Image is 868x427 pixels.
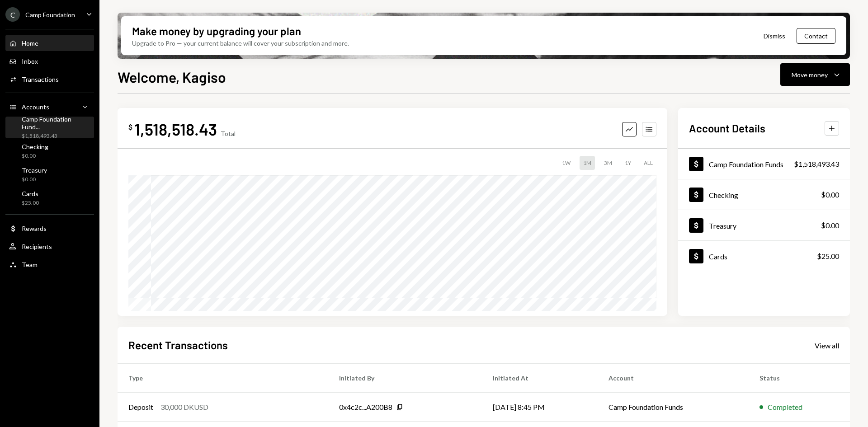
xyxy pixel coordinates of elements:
[5,220,94,236] a: Rewards
[132,38,349,48] div: Upgrade to Pro — your current balance will cover your subscription and more.
[5,7,20,22] div: C
[22,152,48,160] div: $0.00
[22,199,39,207] div: $25.00
[22,243,52,250] div: Recipients
[5,256,94,272] a: Team
[817,251,839,262] div: $25.00
[134,119,217,139] div: 1,518,518.43
[794,159,839,169] div: $1,518,493.43
[22,75,59,83] div: Transactions
[22,115,90,131] div: Camp Foundation Fund...
[132,23,301,38] div: Make money by upgrading your plan
[221,130,236,137] div: Total
[22,103,49,111] div: Accounts
[22,176,47,183] div: $0.00
[689,121,765,136] h2: Account Details
[5,238,94,254] a: Recipients
[118,364,328,393] th: Type
[22,143,48,150] div: Checking
[821,189,839,200] div: $0.00
[22,261,38,268] div: Team
[339,402,392,413] div: 0x4c2c...A200B8
[621,156,635,170] div: 1Y
[5,99,94,115] a: Accounts
[768,402,802,413] div: Completed
[600,156,616,170] div: 3M
[128,402,153,413] div: Deposit
[25,11,75,19] div: Camp Foundation
[709,191,738,199] div: Checking
[22,39,38,47] div: Home
[22,57,38,65] div: Inbox
[22,225,47,232] div: Rewards
[678,179,850,210] a: Checking$0.00
[482,364,598,393] th: Initiated At
[5,53,94,69] a: Inbox
[5,164,94,185] a: Treasury$0.00
[5,140,94,162] a: Checking$0.00
[128,338,228,352] h2: Recent Transactions
[128,122,132,131] div: $
[749,364,850,393] th: Status
[328,364,482,393] th: Initiated By
[598,393,749,422] td: Camp Foundation Funds
[5,35,94,51] a: Home
[780,63,850,86] button: Move money
[640,156,656,170] div: ALL
[821,220,839,231] div: $0.00
[815,340,839,350] a: View all
[5,187,94,209] a: Cards$25.00
[558,156,574,170] div: 1W
[598,364,749,393] th: Account
[752,25,797,47] button: Dismiss
[792,70,828,80] div: Move money
[709,221,736,230] div: Treasury
[118,68,226,86] h1: Welcome, Kagiso
[482,393,598,422] td: [DATE] 8:45 PM
[5,117,94,138] a: Camp Foundation Fund...$1,518,493.43
[815,341,839,350] div: View all
[678,149,850,179] a: Camp Foundation Funds$1,518,493.43
[22,132,90,140] div: $1,518,493.43
[709,160,783,169] div: Camp Foundation Funds
[580,156,595,170] div: 1M
[678,210,850,240] a: Treasury$0.00
[22,166,47,174] div: Treasury
[709,252,727,261] div: Cards
[797,28,835,44] button: Contact
[22,190,39,197] div: Cards
[678,241,850,271] a: Cards$25.00
[5,71,94,87] a: Transactions
[160,402,208,413] div: 30,000 DKUSD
